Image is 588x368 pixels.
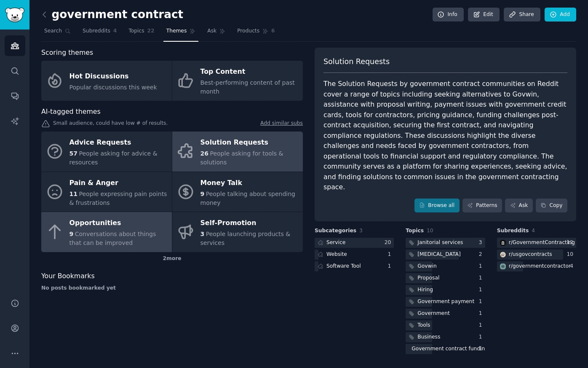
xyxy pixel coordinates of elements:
a: usgovcontractsr/usgovcontracts10 [497,250,576,260]
img: GovernmentContracting [500,240,506,246]
a: Info [433,8,464,22]
a: Solution Requests26People asking for tools & solutions [172,132,303,172]
a: Themes [163,24,199,42]
span: Subreddits [497,227,529,235]
span: 3 [359,228,363,234]
a: Business1 [406,332,485,343]
a: Add [545,8,576,22]
a: Subreddits4 [80,24,120,42]
div: Pain & Anger [69,176,168,190]
a: Govwin1 [406,261,485,272]
span: People expressing pain points & frustrations [69,191,167,206]
a: Edit [468,8,500,22]
a: governmentcontractorr/governmentcontractor4 [497,261,576,272]
div: 1 [388,251,394,258]
span: 9 [200,191,205,197]
a: Software Tool1 [315,261,394,272]
a: Money Talk9People talking about spending money [172,172,303,212]
div: Business [417,333,440,341]
span: 10 [427,228,433,234]
span: Products [237,27,259,35]
a: Browse all [414,199,460,213]
a: Search [41,24,74,42]
span: 22 [147,27,155,35]
div: Govwin [417,263,436,270]
div: 1 [479,345,485,353]
div: 2 more [41,252,303,266]
span: AI-tagged themes [41,107,101,117]
a: Government1 [406,309,485,319]
div: Software Tool [326,263,361,270]
a: Patterns [462,199,502,213]
img: governmentcontractor [500,263,506,269]
div: r/ GovernmentContracting [509,239,575,247]
div: Self-Promotion [200,217,299,230]
div: Government [417,310,449,317]
div: 1 [479,322,485,329]
div: The Solution Requests by government contract communities on Reddit cover a range of topics includ... [323,79,567,193]
span: People talking about spending money [200,191,295,206]
div: Website [326,251,347,258]
span: People launching products & services [200,231,291,246]
div: Hot Discussions [69,70,157,83]
span: 57 [69,150,78,157]
div: 1 [479,274,485,282]
span: Topics [406,227,424,235]
span: 4 [532,228,535,234]
div: Small audience, could have low # of results. [41,120,303,129]
span: People asking for tools & solutions [200,150,283,166]
div: Top Content [200,65,299,79]
span: Conversations about things that can be improved [69,231,156,246]
a: Products6 [234,24,278,42]
div: 1 [479,298,485,306]
a: Pain & Anger11People expressing pain points & frustrations [41,172,172,212]
a: Proposal1 [406,273,485,284]
a: Opportunities9Conversations about things that can be improved [41,212,172,252]
a: Advice Requests57People asking for advice & resources [41,132,172,172]
div: Hiring [417,286,433,294]
div: 10 [567,251,576,258]
a: Janitorial services3 [406,238,485,248]
div: Solution Requests [200,136,299,150]
a: Tools1 [406,320,485,331]
span: Subreddits [83,27,110,35]
a: Hiring1 [406,285,485,295]
a: Website1 [315,250,394,260]
div: 1 [388,263,394,270]
a: [MEDICAL_DATA]2 [406,250,485,260]
span: Subcategories [315,227,356,235]
div: Opportunities [69,217,168,230]
a: Ask [505,199,533,213]
a: Top ContentBest-performing content of past month [172,61,303,101]
a: Share [504,8,540,22]
div: Government payment [417,298,474,306]
div: No posts bookmarked yet [41,285,303,292]
a: Hot DiscussionsPopular discussions this week [41,61,172,101]
div: r/ governmentcontractor [509,263,571,270]
div: 1 [479,333,485,341]
span: Topics [128,27,144,35]
div: Janitorial services [417,239,463,247]
div: 1 [479,263,485,270]
a: Ask [204,24,228,42]
span: Themes [166,27,187,35]
button: Copy [536,199,567,213]
span: 3 [200,231,205,237]
img: GummySearch logo [5,8,24,22]
span: 9 [69,231,74,237]
div: Proposal [417,274,439,282]
div: 20 [385,239,394,247]
span: Search [44,27,62,35]
a: Government contract funding1 [406,344,485,355]
img: usgovcontracts [500,252,506,258]
div: 3 [479,239,485,247]
div: 12 [567,239,576,247]
span: 6 [271,27,275,35]
span: 11 [69,191,78,197]
a: Topics22 [126,24,157,42]
div: Tools [417,322,430,329]
div: 2 [479,251,485,258]
div: 1 [479,310,485,317]
a: GovernmentContractingr/GovernmentContracting12 [497,238,576,248]
div: Service [326,239,345,247]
